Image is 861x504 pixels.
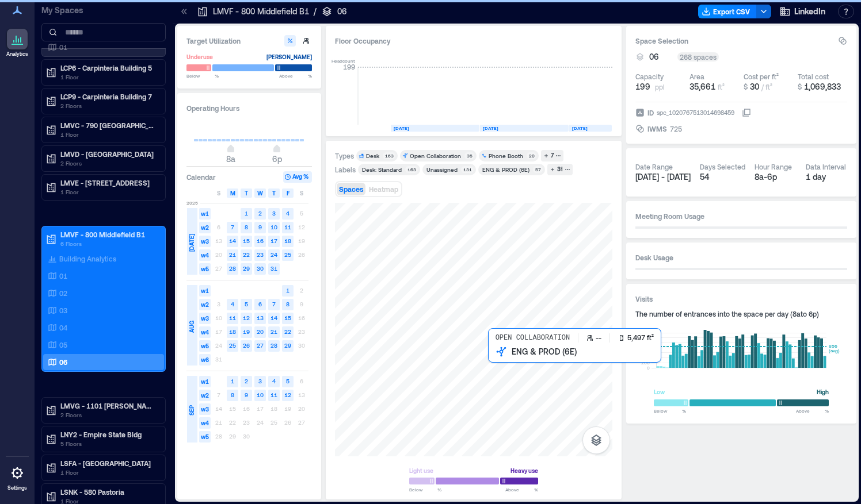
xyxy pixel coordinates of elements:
p: Settings [7,484,27,491]
text: 22 [284,328,291,335]
span: $ [798,83,802,91]
p: 06 [59,357,67,367]
p: 02 [59,288,67,298]
p: My Spaces [41,5,166,16]
div: Desk: Standard [362,166,402,174]
button: Heatmap [367,183,401,195]
span: w5 [199,340,211,352]
span: 1,069,833 [804,82,841,91]
span: ID [647,107,654,118]
div: 725 [669,123,683,134]
span: ft² [718,83,725,91]
span: Below % [409,486,441,493]
text: 20 [257,328,264,335]
div: Types [335,151,354,160]
text: 3 [272,210,276,217]
div: Underuse [186,51,213,63]
span: 199 [635,81,650,93]
text: 15 [284,314,291,321]
p: 1 Floor [60,187,157,197]
text: 18 [284,237,291,244]
button: 199 ppl [635,81,685,93]
span: w6 [199,354,211,366]
text: [DATE] [394,125,409,131]
span: / ft² [761,83,772,91]
text: 2 [258,210,262,217]
span: 30 [750,82,759,91]
p: 1 Floor [60,130,157,139]
div: Days Selected [700,162,745,171]
div: Hour Range [755,162,792,171]
text: 8 [231,391,234,398]
div: Labels [335,165,356,174]
button: Export CSV [698,5,757,18]
span: Heatmap [369,185,398,193]
div: 163 [383,152,395,159]
span: 8a [226,154,235,164]
p: 06 [337,6,347,17]
p: LMVF - 800 Middlefield B1 [213,6,309,17]
text: 17 [271,237,277,244]
tspan: 1000 [638,340,650,345]
text: 8 [245,224,248,230]
h3: Meeting Room Usage [635,210,847,222]
div: 268 spaces [677,52,719,61]
div: [PERSON_NAME] [266,51,312,63]
span: Above % [505,486,538,493]
tspan: 200 [641,360,650,366]
text: 4 [286,210,289,217]
h3: Visits [635,293,847,305]
p: 04 [59,323,67,332]
text: 1 [286,287,289,294]
span: F [287,188,289,198]
span: [DATE] [187,234,196,252]
text: 13 [257,314,264,321]
span: w1 [199,208,211,220]
span: W [257,188,263,198]
div: spc_1020767513014698459 [656,107,736,118]
p: 1 Floor [60,72,157,82]
text: 21 [271,328,277,335]
p: LSFA - [GEOGRAPHIC_DATA] [60,459,157,468]
text: 7 [231,224,234,230]
span: w5 [199,263,211,275]
text: 7 [272,301,276,307]
div: Open Collaboration [410,152,461,160]
p: 6 Floors [60,239,157,248]
span: w2 [199,390,211,401]
text: 23 [257,251,264,258]
p: LNY2 - Empire State Bldg [60,430,157,439]
span: w4 [199,249,211,261]
span: IWMS [647,123,667,134]
span: S [217,188,220,198]
span: LinkedIn [794,6,825,17]
text: 29 [284,342,291,349]
div: 163 [405,166,418,173]
div: Data Interval [806,162,846,171]
button: $ 30 / ft² [744,81,793,93]
text: 22 [243,251,250,258]
p: 2 Floors [60,410,157,420]
tspan: 600 [641,350,650,356]
text: 5 [245,301,248,307]
text: 18 [229,328,236,335]
span: w3 [199,403,211,415]
p: LMVC - 790 [GEOGRAPHIC_DATA] B2 [60,121,157,130]
text: 15 [243,237,250,244]
h3: Calendar [186,171,216,183]
div: Total cost [798,72,829,81]
span: w3 [199,236,211,247]
text: 12 [243,314,250,321]
div: 131 [461,166,474,173]
h3: Desk Usage [635,252,847,263]
span: w4 [199,326,211,338]
text: 14 [229,237,236,244]
p: 2 Floors [60,101,157,110]
span: 2025 [186,199,198,206]
div: 8a - 6p [755,171,797,183]
button: 31 [547,164,573,175]
p: Building Analytics [59,254,116,263]
span: Spaces [339,185,363,193]
p: LMVF - 800 Middlefield B1 [60,230,157,239]
tspan: 0 [647,365,650,371]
